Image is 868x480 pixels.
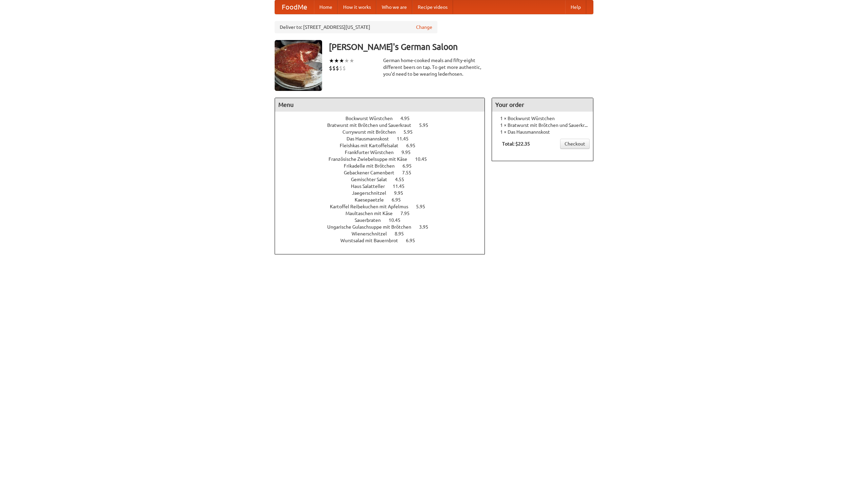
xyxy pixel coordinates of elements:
li: ★ [329,57,334,64]
a: Kaesepaetzle 6.95 [355,197,413,203]
a: Sauerbraten 10.45 [355,217,413,223]
li: ★ [339,57,344,64]
span: Das Hausmannskost [347,136,396,141]
a: Ungarische Gulaschsuppe mit Brötchen 3.95 [327,224,441,230]
span: 11.45 [393,184,411,189]
h4: Menu [275,98,485,112]
a: Frankfurter Würstchen 9.95 [345,150,423,155]
a: Frikadelle mit Brötchen 6.95 [344,163,424,169]
div: German home-cooked meals and fifty-eight different beers on tap. To get more authentic, you'd nee... [383,57,485,77]
a: Recipe videos [412,0,453,14]
div: Deliver to: [STREET_ADDRESS][US_STATE] [275,21,437,33]
b: Total: $22.35 [502,141,530,147]
span: Frikadelle mit Brötchen [344,163,401,169]
li: $ [342,64,346,72]
a: Who we are [376,0,412,14]
a: Wienerschnitzel 8.95 [352,231,416,236]
span: 9.95 [394,190,410,196]
a: Checkout [560,139,590,149]
a: Gebackener Camenbert 7.55 [344,170,424,175]
span: Frankfurter Würstchen [345,150,400,155]
span: 7.95 [400,211,416,216]
a: Haus Salatteller 11.45 [351,184,417,189]
li: $ [339,64,342,72]
span: Gebackener Camenbert [344,170,401,175]
a: Maultaschen mit Käse 7.95 [346,211,422,216]
a: Help [565,0,586,14]
li: $ [329,64,332,72]
span: Gemischter Salat [351,177,394,182]
span: 5.95 [403,129,419,135]
span: Currywurst mit Brötchen [342,129,402,135]
a: Currywurst mit Brötchen 5.95 [342,129,425,135]
img: angular.jpg [275,40,322,91]
span: 8.95 [395,231,411,236]
span: Wienerschnitzel [352,231,394,236]
a: Gemischter Salat 4.55 [351,177,417,182]
span: Bratwurst mit Brötchen und Sauerkraut [327,122,418,128]
span: 11.45 [397,136,415,141]
span: Haus Salatteller [351,184,392,189]
span: Französische Zwiebelsuppe mit Käse [329,156,414,162]
a: Fleishkas mit Kartoffelsalat 6.95 [340,143,428,148]
a: Bratwurst mit Brötchen und Sauerkraut 5.95 [327,122,441,128]
span: 4.55 [395,177,411,182]
span: Sauerbraten [355,217,388,223]
li: ★ [349,57,354,64]
span: 6.95 [402,163,418,169]
span: 9.95 [401,150,417,155]
span: Bockwurst Würstchen [346,116,399,121]
span: Ungarische Gulaschsuppe mit Brötchen [327,224,418,230]
a: Kartoffel Reibekuchen mit Apfelmus 5.95 [330,204,438,209]
span: Wurstsalad mit Bauernbrot [340,238,405,243]
span: 10.45 [415,156,434,162]
a: Jaegerschnitzel 9.95 [352,190,416,196]
span: 6.95 [406,238,422,243]
li: 1 × Das Hausmannskost [495,129,590,135]
h3: [PERSON_NAME]'s German Saloon [329,40,593,54]
a: Change [416,24,432,31]
span: 6.95 [392,197,408,203]
span: Fleishkas mit Kartoffelsalat [340,143,405,148]
span: Kaesepaetzle [355,197,391,203]
span: Jaegerschnitzel [352,190,393,196]
a: Bockwurst Würstchen 4.95 [346,116,422,121]
h4: Your order [492,98,593,112]
li: $ [336,64,339,72]
span: 10.45 [389,217,407,223]
span: 3.95 [419,224,435,230]
a: Das Hausmannskost 11.45 [347,136,421,141]
li: ★ [344,57,349,64]
a: Französische Zwiebelsuppe mit Käse 10.45 [329,156,439,162]
span: 6.95 [406,143,422,148]
a: Home [314,0,338,14]
span: Kartoffel Reibekuchen mit Apfelmus [330,204,415,209]
span: 4.95 [400,116,416,121]
span: Maultaschen mit Käse [346,211,399,216]
li: 1 × Bockwurst Würstchen [495,115,590,122]
li: ★ [334,57,339,64]
span: 5.95 [416,204,432,209]
li: 1 × Bratwurst mit Brötchen und Sauerkraut [495,122,590,129]
span: 7.55 [402,170,418,175]
a: Wurstsalad mit Bauernbrot 6.95 [340,238,428,243]
a: How it works [338,0,376,14]
a: FoodMe [275,0,314,14]
li: $ [332,64,336,72]
span: 5.95 [419,122,435,128]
